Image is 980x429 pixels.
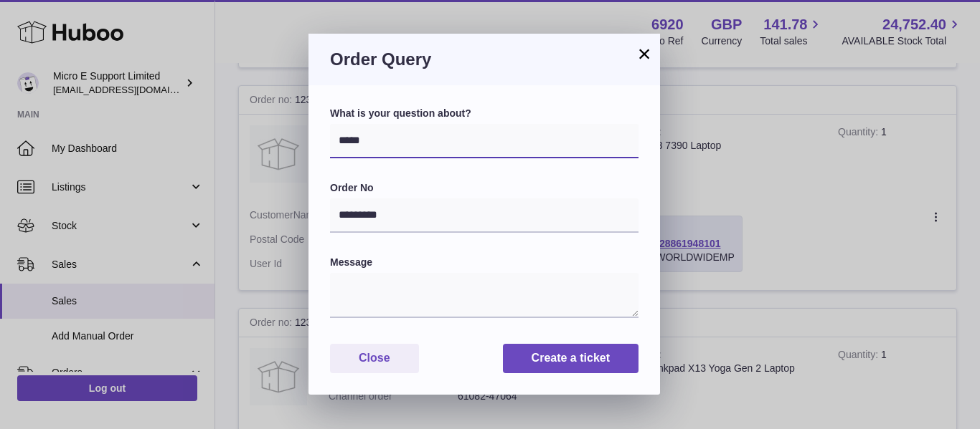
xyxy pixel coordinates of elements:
[330,48,639,71] h3: Order Query
[330,256,639,269] label: Message
[330,181,639,195] label: Order No
[330,344,419,373] button: Close
[330,107,639,120] label: What is your question about?
[503,344,639,373] button: Create a ticket
[636,45,653,62] button: ×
